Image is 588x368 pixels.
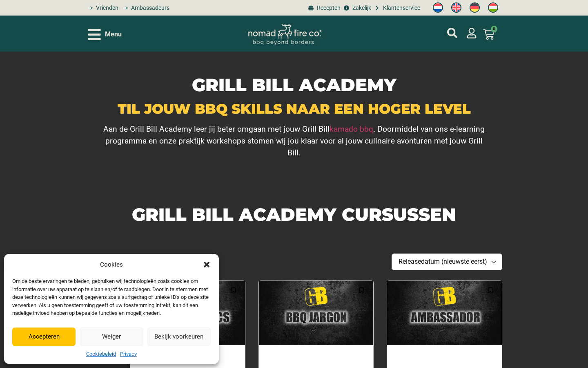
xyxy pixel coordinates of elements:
[387,280,502,345] img: Become an ambassador
[129,4,169,12] span: Ambassadeurs
[147,328,211,346] button: Bekijk voorkeuren
[433,2,443,13] img: Nederlands
[488,2,498,13] img: Hongaars
[350,4,371,12] span: Zakelijk
[484,0,502,15] a: Switch to Hongaars
[330,124,373,134] a: kamado bbq
[373,4,420,12] a: grill bill klantenservice
[103,102,485,116] h2: TIL JOUW BBQ SKILLS NAAR EEN HOGER LEVEL
[88,27,122,42] div: Open/Close Menu
[473,24,504,45] a: 0
[470,2,480,13] img: Duits
[120,350,137,358] a: Privacy
[399,258,487,265] span: Releasedatum (nieuwste eerst)
[466,28,477,38] a: mijn account
[491,26,497,32] span: 0
[447,0,465,15] a: Switch to Engels
[12,277,210,317] div: Om de beste ervaringen te bieden, gebruiken wij technologieën zoals cookies om informatie over uw...
[315,4,341,12] span: Recepten
[343,4,371,12] a: grill bill zakeljk
[103,123,485,159] p: Aan de Grill Bill Academy leer jij beter omgaan met jouw Grill Bill . Doormiddel van ons e-learni...
[381,4,420,12] span: Klantenservice
[203,260,211,269] div: Dialog sluiten
[465,0,484,15] a: Switch to Duits
[120,4,169,12] a: grill bill ambassadors
[86,350,116,358] a: Cookiebeleid
[94,4,118,12] span: Vrienden
[103,76,485,94] h1: GRILL BILL ACADEMY
[12,328,76,346] button: Accepteren
[451,2,461,13] img: Engels
[248,24,321,45] img: Nomad Logo
[85,4,118,12] a: grill bill vrienden
[307,4,340,12] a: BBQ recepten
[259,280,374,345] img: BBQ Jargon
[103,206,485,223] h1: GRILL BILL ACADEMY CURSUSSEN
[100,260,123,269] div: Cookies
[80,328,143,346] button: Weiger
[447,28,457,38] a: mijn account
[105,29,122,39] span: Menu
